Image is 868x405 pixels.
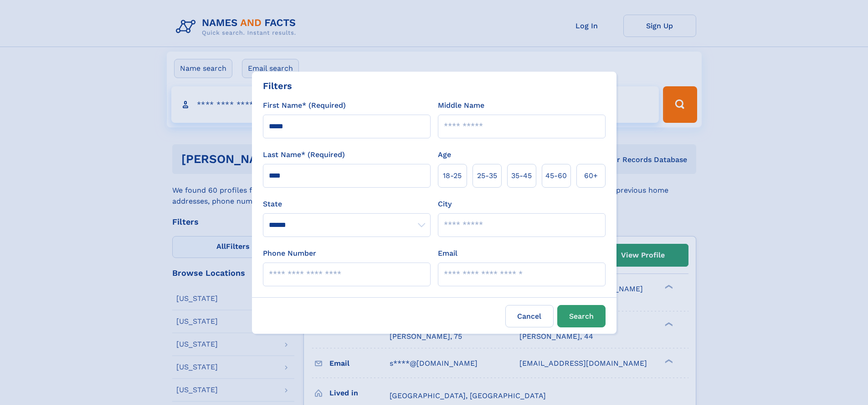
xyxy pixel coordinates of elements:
label: City [438,199,452,210]
label: Phone Number [263,248,316,259]
label: Email [438,248,457,259]
label: Age [438,149,451,160]
span: 45‑60 [545,170,567,181]
label: State [263,199,431,210]
label: Middle Name [438,100,484,111]
span: 25‑35 [477,170,497,181]
span: 35‑45 [511,170,532,181]
span: 18‑25 [443,170,462,181]
label: Cancel [505,305,554,327]
span: 60+ [584,170,598,181]
label: First Name* (Required) [263,100,346,111]
button: Search [557,305,606,327]
div: Filters [263,79,292,93]
label: Last Name* (Required) [263,149,345,160]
